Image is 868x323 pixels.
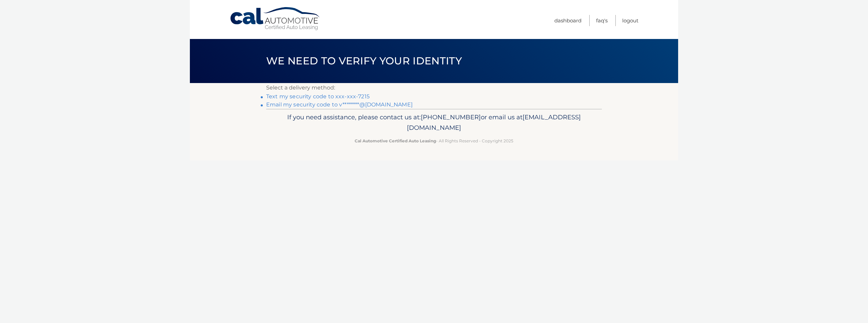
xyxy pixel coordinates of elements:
a: FAQ's [596,15,608,26]
span: We need to verify your identity [266,55,462,67]
a: Dashboard [554,15,581,26]
p: Select a delivery method: [266,83,602,93]
a: Email my security code to v********@[DOMAIN_NAME] [266,101,413,108]
strong: Cal Automotive Certified Auto Leasing [355,138,436,143]
p: If you need assistance, please contact us at: or email us at [271,112,597,134]
a: Logout [622,15,638,26]
a: Cal Automotive [230,7,321,31]
a: Text my security code to xxx-xxx-7215 [266,93,370,100]
p: - All Rights Reserved - Copyright 2025 [271,137,597,144]
span: [PHONE_NUMBER] [421,113,481,121]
